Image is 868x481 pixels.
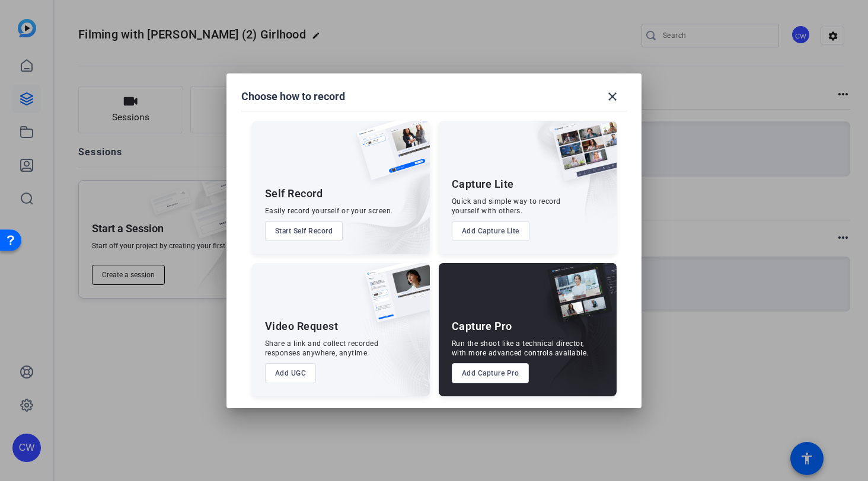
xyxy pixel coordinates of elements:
button: Start Self Record [265,221,343,241]
button: Add Capture Pro [452,363,529,383]
img: embarkstudio-capture-lite.png [510,121,617,239]
img: embarkstudio-capture-pro.png [529,278,617,396]
div: Run the shoot like a technical director, with more advanced controls available. [452,339,589,358]
img: self-record.png [348,121,430,192]
img: capture-pro.png [538,263,617,335]
img: capture-lite.png [543,121,617,193]
div: Easily record yourself or your screen. [265,206,393,216]
div: Quick and simple way to record yourself with others. [452,197,561,216]
div: Self Record [265,187,323,201]
mat-icon: close [605,89,620,104]
div: Capture Lite [452,177,514,191]
button: Add Capture Lite [452,221,529,241]
img: embarkstudio-self-record.png [327,146,430,254]
div: Share a link and collect recorded responses anywhere, anytime. [265,339,379,358]
img: ugc-content.png [356,263,430,335]
button: Add UGC [265,363,317,383]
h1: Choose how to record [241,89,345,104]
img: embarkstudio-ugc-content.png [361,300,430,396]
div: Video Request [265,319,339,334]
div: Capture Pro [452,319,512,334]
